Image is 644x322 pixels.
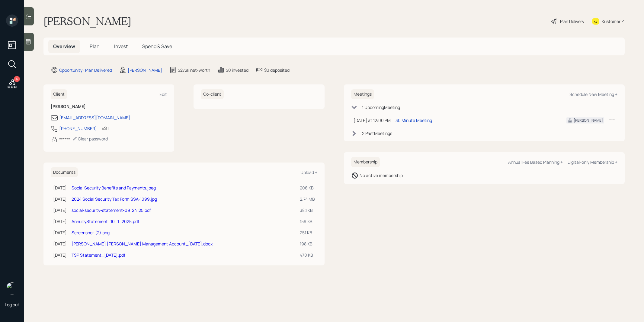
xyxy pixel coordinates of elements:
[354,117,391,123] div: [DATE] at 12:00 PM
[72,218,139,224] a: AnnuityStatement_10_1_2025.pdf
[14,76,20,82] div: 6
[43,15,131,28] h1: [PERSON_NAME]
[351,157,380,167] h6: Membership
[360,172,403,179] div: No active membership
[396,117,432,123] div: 30 Minute Meeting
[560,18,584,25] div: Plan Delivery
[102,125,109,131] div: EST
[128,67,162,73] div: [PERSON_NAME]
[114,43,128,50] span: Invest
[300,207,315,213] div: 38.1 KB
[72,230,110,235] a: Screenshot (2).png
[72,241,213,247] a: [PERSON_NAME] [PERSON_NAME] Management Account_[DATE].docx
[72,207,151,213] a: social-security-statement-09-24-25.pdf
[201,89,224,99] h6: Co-client
[72,185,156,191] a: Social Security Benefits and Payments.jpeg
[53,207,67,213] div: [DATE]
[53,241,67,247] div: [DATE]
[300,185,315,191] div: 206 KB
[59,125,97,132] div: [PHONE_NUMBER]
[6,282,18,294] img: treva-nostdahl-headshot.png
[53,252,67,258] div: [DATE]
[51,89,67,99] h6: Client
[362,130,392,136] div: 2 Past Meeting s
[178,67,210,73] div: $273k net-worth
[226,67,248,73] div: $0 invested
[51,104,167,109] h6: [PERSON_NAME]
[508,159,563,165] div: Annual Fee Based Planning +
[568,159,617,165] div: Digital-only Membership +
[300,229,315,236] div: 251 KB
[300,196,315,202] div: 2.74 MB
[53,185,67,191] div: [DATE]
[5,302,19,307] div: Log out
[300,169,317,175] div: Upload +
[602,18,620,25] div: Kustomer
[59,114,130,121] div: [EMAIL_ADDRESS][DOMAIN_NAME]
[72,196,157,202] a: 2024 Social Security Tax Form SSA-1099.jpg
[300,241,315,247] div: 198 KB
[51,167,78,177] h6: Documents
[142,43,172,50] span: Spend & Save
[300,218,315,225] div: 159 KB
[300,252,315,258] div: 470 KB
[72,252,125,258] a: TSP Statement_[DATE].pdf
[90,43,100,50] span: Plan
[362,104,400,110] div: 1 Upcoming Meeting
[53,43,75,50] span: Overview
[264,67,290,73] div: $0 deposited
[53,196,67,202] div: [DATE]
[351,89,374,99] h6: Meetings
[159,91,167,97] div: Edit
[574,118,603,123] div: [PERSON_NAME]
[53,229,67,236] div: [DATE]
[59,67,112,73] div: Opportunity · Plan Delivered
[72,136,108,142] div: Clear password
[53,218,67,225] div: [DATE]
[569,91,617,97] div: Schedule New Meeting +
